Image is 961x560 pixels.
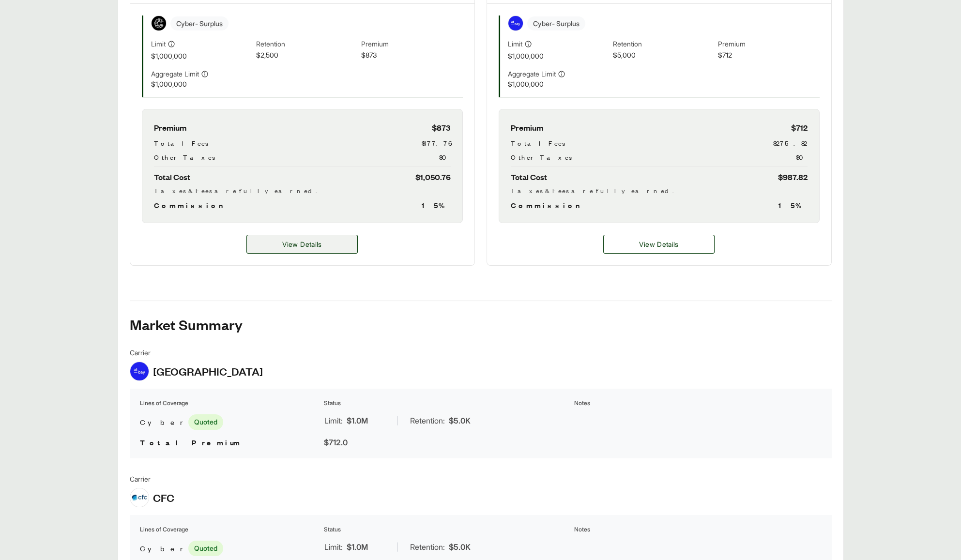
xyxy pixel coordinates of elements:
span: Aggregate Limit [151,69,199,79]
span: Carrier [130,348,263,358]
span: Aggregate Limit [508,69,556,79]
div: Taxes & Fees are fully earned. [154,185,451,196]
span: $2,500 [256,50,357,61]
span: 15 % [422,199,451,211]
img: At-Bay [130,362,149,380]
div: Taxes & Fees are fully earned. [511,185,808,196]
span: Total Cost [154,170,190,183]
span: Limit: [324,541,343,553]
a: At-Bay details [603,235,715,254]
span: $275.82 [773,138,808,148]
span: $5.0K [449,415,471,426]
span: Cyber [140,416,184,428]
span: Quoted [188,541,223,556]
span: Total Premium [140,437,242,447]
button: View Details [246,235,358,254]
span: $987.82 [778,170,808,183]
span: $0 [796,152,808,162]
span: $1.0M [347,415,368,426]
th: Status [323,525,572,534]
span: Retention [613,39,714,50]
span: $712.0 [324,438,348,447]
span: Retention: [410,415,445,426]
img: Coalition [152,16,166,30]
span: $1,050.76 [415,170,451,183]
span: Limit [508,39,522,49]
span: $1,000,000 [151,79,252,89]
span: Other Taxes [154,152,215,162]
span: $5,000 [613,50,714,61]
img: CFC [130,488,149,507]
span: View Details [639,239,678,249]
span: $1,000,000 [151,51,252,61]
span: $873 [361,50,462,61]
span: Quoted [188,414,223,430]
span: Limit [151,39,166,49]
span: Premium [154,121,186,134]
span: Total Cost [511,170,547,183]
span: Retention: [410,541,445,553]
span: | [397,416,399,425]
span: Cyber [140,543,184,554]
span: Total Fees [154,138,208,148]
th: Lines of Coverage [139,398,321,408]
h2: Market Summary [130,317,832,332]
span: [GEOGRAPHIC_DATA] [153,364,263,378]
span: $1.0M [347,541,368,553]
span: $1,000,000 [508,79,609,89]
th: Notes [574,398,822,408]
th: Notes [574,525,822,534]
span: Premium [718,39,819,50]
span: View Details [282,239,321,249]
span: $1,000,000 [508,51,609,61]
span: $5.0K [449,541,471,553]
span: Premium [361,39,462,50]
span: $873 [432,121,451,134]
span: Total Fees [511,138,565,148]
span: Other Taxes [511,152,572,162]
span: Commission [154,199,228,211]
span: | [397,542,399,552]
button: View Details [603,235,715,254]
span: Premium [511,121,543,134]
a: Coalition details [246,235,358,254]
span: $177.76 [422,138,451,148]
span: $712 [718,50,819,61]
span: $712 [791,121,808,134]
span: Commission [511,199,584,211]
span: Carrier [130,474,174,484]
span: 15 % [778,199,808,211]
span: Cyber - Surplus [527,16,585,30]
span: Retention [256,39,357,50]
span: CFC [153,490,174,505]
span: Limit: [324,415,343,426]
span: $0 [439,152,451,162]
span: Cyber - Surplus [170,16,229,30]
img: At-Bay [508,16,523,30]
th: Lines of Coverage [139,525,321,534]
th: Status [323,398,572,408]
